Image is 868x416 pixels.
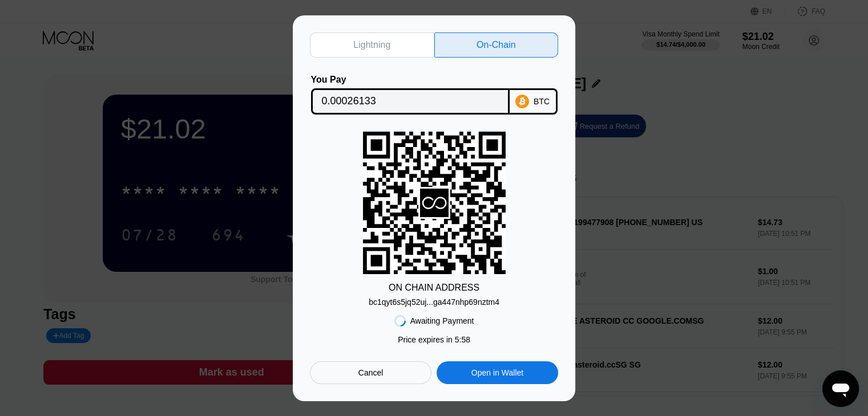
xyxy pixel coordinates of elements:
div: bc1qyt6s5jq52uj...ga447nhp69nztm4 [369,293,499,307]
div: Open in Wallet [471,368,523,378]
div: ON CHAIN ADDRESS [389,283,479,293]
div: Cancel [358,368,383,378]
div: On-Chain [477,39,515,51]
div: Open in Wallet [437,361,558,384]
div: bc1qyt6s5jq52uj...ga447nhp69nztm4 [369,297,499,307]
iframe: Button to launch messaging window [822,370,859,407]
div: You PayBTC [310,75,558,115]
div: You Pay [311,75,510,85]
div: Lightning [353,39,390,51]
div: Awaiting Payment [410,316,474,325]
div: Cancel [310,361,431,384]
div: Price expires in [398,335,470,344]
div: On-Chain [434,32,559,58]
div: BTC [534,97,550,106]
div: Lightning [310,32,434,58]
span: 5 : 58 [455,335,470,344]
